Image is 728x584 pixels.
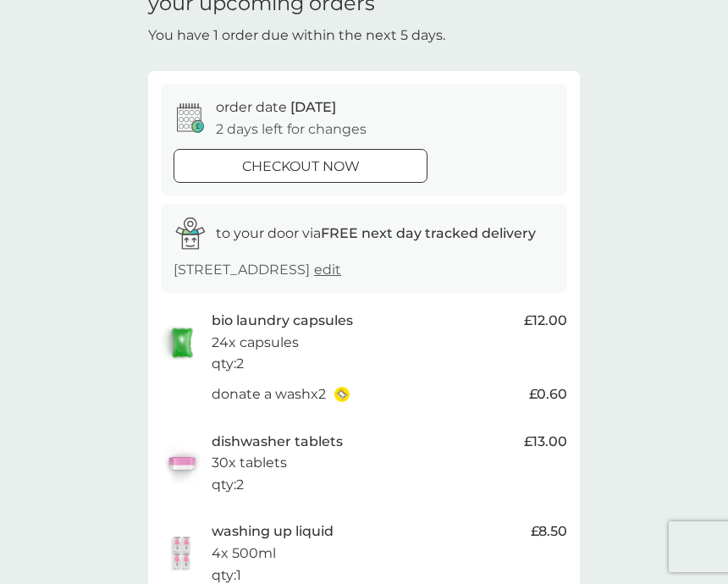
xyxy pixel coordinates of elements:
[212,474,244,496] p: qty : 2
[524,431,567,453] span: £13.00
[242,156,360,178] p: checkout now
[212,452,287,474] p: 30x tablets
[524,310,567,332] span: £12.00
[531,521,567,543] span: £8.50
[148,25,445,47] p: You have 1 order due within the next 5 days.
[529,383,567,405] span: £0.60
[314,262,341,278] a: edit
[212,383,326,405] p: donate a wash x 2
[321,225,536,241] strong: FREE next day tracked delivery
[212,353,244,375] p: qty : 2
[212,310,353,332] p: bio laundry capsules
[174,259,341,281] p: [STREET_ADDRESS]
[212,543,276,565] p: 4x 500ml
[290,99,336,115] span: [DATE]
[212,332,299,354] p: 24x capsules
[216,118,367,140] p: 2 days left for changes
[216,96,336,118] p: order date
[216,225,536,241] span: to your door via
[174,149,427,183] button: checkout now
[212,521,334,543] p: washing up liquid
[212,431,343,453] p: dishwasher tablets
